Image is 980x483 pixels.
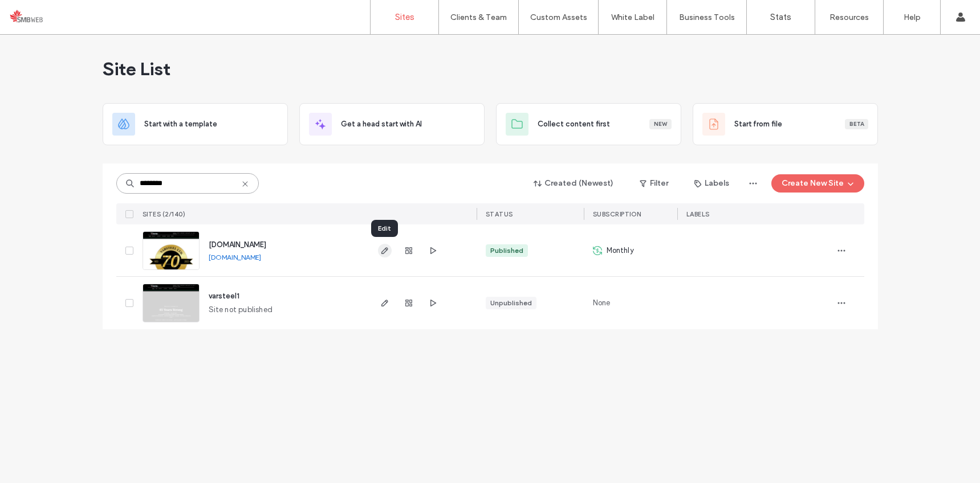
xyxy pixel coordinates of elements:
[209,253,261,261] a: [DOMAIN_NAME]
[209,292,239,300] a: varsteel1
[649,119,672,129] div: New
[538,118,610,130] span: Collect content first
[770,12,791,22] label: Stats
[845,119,868,129] div: Beta
[628,174,680,193] button: Filter
[144,118,217,130] span: Start with a template
[593,210,641,218] span: SUBSCRIPTION
[496,103,681,145] div: Collect content firstNew
[829,13,869,22] label: Resources
[103,58,170,80] span: Site List
[607,245,634,256] span: Monthly
[593,297,611,309] span: None
[209,304,273,316] span: Site not published
[686,210,710,218] span: LABELS
[734,118,782,130] span: Start from file
[684,174,739,193] button: Labels
[371,220,398,237] div: Edit
[904,13,921,22] label: Help
[395,12,414,22] label: Sites
[530,13,587,22] label: Custom Assets
[26,8,50,18] span: Help
[693,103,878,145] div: Start from fileBeta
[450,13,507,22] label: Clients & Team
[341,118,422,130] span: Get a head start with AI
[524,174,624,193] button: Created (Newest)
[490,245,523,256] div: Published
[771,174,864,193] button: Create New Site
[143,210,186,218] span: SITES (2/140)
[611,13,654,22] label: White Label
[486,210,513,218] span: STATUS
[490,298,532,308] div: Unpublished
[103,103,288,145] div: Start with a template
[679,13,735,22] label: Business Tools
[299,103,485,145] div: Get a head start with AI
[209,240,266,249] a: [DOMAIN_NAME]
